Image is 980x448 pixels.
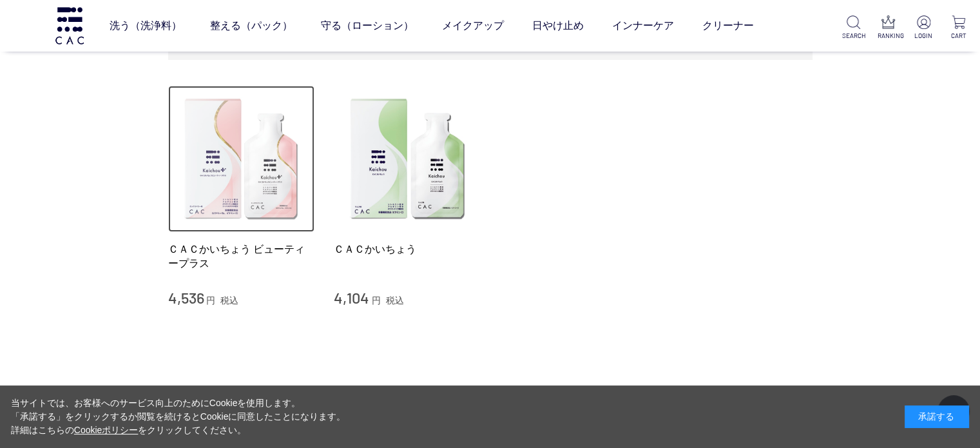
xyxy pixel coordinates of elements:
span: 円 [372,295,381,306]
div: 当サイトでは、お客様へのサービス向上のためにCookieを使用します。 「承諾する」をクリックするか閲覧を続けるとCookieに同意したことになります。 詳細はこちらの をクリックしてください。 [11,396,346,437]
a: ＣＡＣかいちょう [334,242,481,256]
a: メイクアップ [442,8,504,44]
a: 洗う（洗浄料） [110,8,182,44]
p: SEARCH [842,31,865,41]
a: クリーナー [702,8,754,44]
a: インナーケア [612,8,674,44]
a: 守る（ローション） [321,8,414,44]
a: RANKING [878,15,900,41]
span: 円 [206,295,215,306]
div: 承諾する [905,405,969,428]
img: logo [53,7,86,44]
p: CART [947,31,970,41]
a: 日やけ止め [532,8,584,44]
a: SEARCH [842,15,865,41]
p: RANKING [878,31,900,41]
a: ＣＡＣかいちょう ビューティープラス [168,242,315,270]
a: CART [947,15,970,41]
span: 4,536 [168,288,204,307]
a: 整える（パック） [210,8,293,44]
img: ＣＡＣかいちょう ビューティープラス [168,86,315,233]
img: ＣＡＣかいちょう [334,86,481,233]
span: 税込 [386,295,404,306]
a: Cookieポリシー [74,425,139,435]
span: 4,104 [334,288,369,307]
a: LOGIN [912,15,935,41]
span: 税込 [220,295,238,306]
p: LOGIN [912,31,935,41]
